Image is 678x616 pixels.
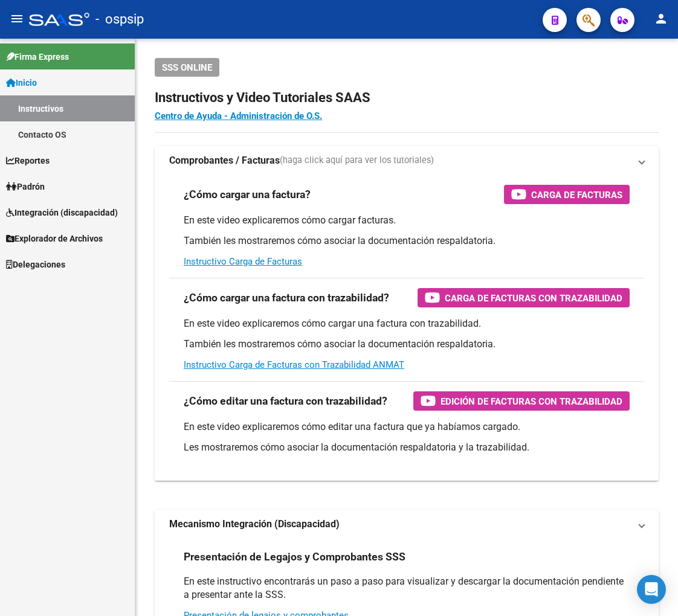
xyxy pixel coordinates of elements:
p: En este video explicaremos cómo cargar facturas. [184,214,630,227]
p: Les mostraremos cómo asociar la documentación respaldatoria y la trazabilidad. [184,441,630,454]
span: Edición de Facturas con Trazabilidad [441,394,622,409]
span: SSS ONLINE [162,62,212,73]
p: También les mostraremos cómo asociar la documentación respaldatoria. [184,338,630,351]
span: Explorador de Archivos [6,232,103,245]
a: Centro de Ayuda - Administración de O.S. [155,111,322,121]
strong: Comprobantes / Facturas [169,154,280,167]
p: En este video explicaremos cómo cargar una factura con trazabilidad. [184,317,630,330]
a: Instructivo Carga de Facturas con Trazabilidad ANMAT [184,359,404,370]
h3: ¿Cómo cargar una factura con trazabilidad? [184,289,389,306]
button: Carga de Facturas con Trazabilidad [418,288,630,307]
h3: ¿Cómo cargar una factura? [184,186,311,203]
button: Carga de Facturas [504,185,630,204]
span: Carga de Facturas [531,187,622,202]
p: También les mostraremos cómo asociar la documentación respaldatoria. [184,234,630,248]
span: Reportes [6,154,50,167]
div: Open Intercom Messenger [637,575,666,604]
h3: ¿Cómo editar una factura con trazabilidad? [184,393,387,409]
mat-expansion-panel-header: Mecanismo Integración (Discapacidad) [155,510,659,539]
span: Integración (discapacidad) [6,206,118,219]
a: Instructivo Carga de Facturas [184,256,302,267]
span: Padrón [6,180,45,193]
span: Delegaciones [6,258,65,271]
strong: Mecanismo Integración (Discapacidad) [169,518,340,531]
span: (haga click aquí para ver los tutoriales) [280,154,434,167]
p: En este instructivo encontrarás un paso a paso para visualizar y descargar la documentación pendi... [184,575,630,602]
span: Carga de Facturas con Trazabilidad [445,290,622,306]
h2: Instructivos y Video Tutoriales SAAS [155,86,659,109]
mat-icon: menu [10,11,24,26]
span: Firma Express [6,50,69,63]
span: Inicio [6,76,37,89]
div: Comprobantes / Facturas(haga click aquí para ver los tutoriales) [155,175,659,481]
mat-expansion-panel-header: Comprobantes / Facturas(haga click aquí para ver los tutoriales) [155,146,659,175]
h3: Presentación de Legajos y Comprobantes SSS [184,548,405,565]
button: Edición de Facturas con Trazabilidad [413,391,630,411]
span: - ospsip [95,6,144,33]
p: En este video explicaremos cómo editar una factura que ya habíamos cargado. [184,420,630,434]
button: SSS ONLINE [155,58,219,77]
mat-icon: person [654,11,668,26]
